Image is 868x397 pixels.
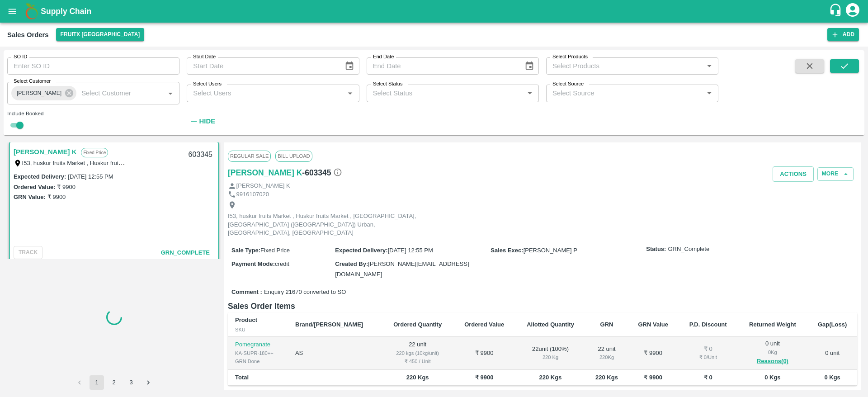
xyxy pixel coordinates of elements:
[2,1,23,22] button: open drawer
[14,184,55,190] label: Ordered Value:
[264,288,346,297] span: Enquiry 21670 converted to SO
[236,182,290,190] p: [PERSON_NAME] K
[406,374,429,381] b: 220 Kgs
[749,321,796,328] b: Returned Weight
[393,321,442,328] b: Ordered Quantity
[844,2,861,21] div: account of current user
[595,374,618,381] b: 220 Kgs
[23,2,41,20] img: logo
[827,28,859,41] button: Add
[56,28,145,41] button: Select DC
[703,60,715,72] button: Open
[14,194,46,200] label: GRN Value:
[11,86,76,100] div: [PERSON_NAME]
[71,375,157,390] nav: pagination navigation
[7,29,49,41] div: Sales Orders
[817,167,854,180] button: More
[302,166,342,179] h6: - 603345
[183,144,218,165] div: 603345
[47,194,66,200] label: ₹ 9900
[236,190,269,199] p: 9916107020
[773,166,814,182] button: Actions
[453,337,515,370] td: ₹ 9900
[491,247,523,254] label: Sales Exec :
[231,288,262,297] label: Comment :
[335,260,368,267] label: Created By :
[288,337,382,370] td: AS
[41,5,829,18] a: Supply Chain
[373,80,403,88] label: Select Status
[141,375,156,390] button: Go to next page
[464,321,504,328] b: Ordered Value
[369,87,521,99] input: Select Status
[549,87,701,99] input: Select Source
[524,87,536,99] button: Open
[689,321,727,328] b: P.D. Discount
[475,374,494,381] b: ₹ 9900
[57,184,75,190] label: ₹ 9900
[668,245,709,254] span: GRN_Complete
[14,78,51,85] label: Select Customer
[593,353,620,361] div: 220 Kg
[228,212,431,237] p: I53, huskur fruits Market , Huskur fruits Market , [GEOGRAPHIC_DATA], [GEOGRAPHIC_DATA] ([GEOGRAP...
[187,57,337,75] input: Start Date
[745,356,801,367] button: Reasons(0)
[644,374,662,381] b: ₹ 9900
[389,357,446,365] div: ₹ 450 / Unit
[7,109,179,118] div: Include Booked
[523,345,579,362] div: 22 unit ( 100 %)
[549,60,701,72] input: Select Products
[527,321,574,328] b: Allotted Quantity
[824,374,840,381] b: 0 Kgs
[11,89,67,98] span: [PERSON_NAME]
[22,159,486,166] label: I53, huskur fruits Market , Huskur fruits Market , [GEOGRAPHIC_DATA], [GEOGRAPHIC_DATA] ([GEOGRAP...
[275,151,312,161] span: Bill Upload
[818,321,847,328] b: Gap(Loss)
[646,245,666,254] label: Status:
[228,300,857,312] h6: Sales Order Items
[68,173,113,180] label: [DATE] 12:55 PM
[335,247,387,254] label: Expected Delivery :
[829,3,844,19] div: customer-support
[260,247,290,254] span: Fixed Price
[14,146,76,158] a: [PERSON_NAME] K
[704,374,712,381] b: ₹ 0
[189,87,341,99] input: Select Users
[193,53,216,61] label: Start Date
[235,374,249,381] b: Total
[193,80,222,88] label: Select Users
[7,57,179,75] input: Enter SO ID
[231,247,260,254] label: Sale Type :
[275,260,289,267] span: credit
[388,247,433,254] span: [DATE] 12:55 PM
[686,345,731,354] div: ₹ 0
[78,87,150,99] input: Select Customer
[199,118,215,125] strong: Hide
[161,249,210,256] span: GRN_Complete
[764,374,780,381] b: 0 Kgs
[382,337,453,370] td: 22 unit
[373,53,394,61] label: End Date
[81,148,108,157] p: Fixed Price
[235,349,281,357] div: KA-SUPR-180++
[341,57,358,75] button: Choose date
[41,7,91,16] b: Supply Chain
[593,345,620,362] div: 22 unit
[600,321,613,328] b: GRN
[295,321,363,328] b: Brand/[PERSON_NAME]
[524,247,577,254] span: [PERSON_NAME] P
[521,57,538,75] button: Choose date
[389,349,446,357] div: 220 kgs (10kg/unit)
[228,166,302,179] a: [PERSON_NAME] K
[745,348,801,356] div: 0 Kg
[231,260,275,267] label: Payment Mode :
[539,374,562,381] b: 220 Kgs
[628,337,679,370] td: ₹ 9900
[552,80,584,88] label: Select Source
[14,53,27,61] label: SO ID
[552,53,588,61] label: Select Products
[807,337,857,370] td: 0 unit
[107,375,121,390] button: Go to page 2
[344,87,356,99] button: Open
